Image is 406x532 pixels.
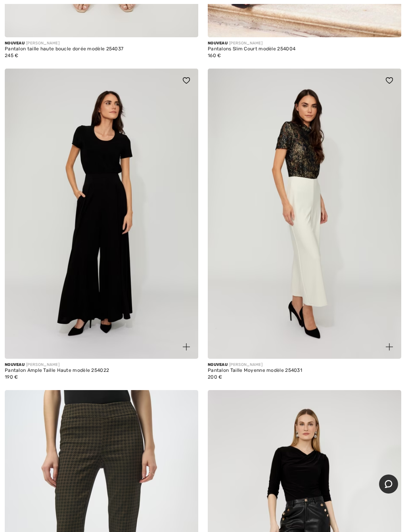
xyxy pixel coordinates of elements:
[5,41,25,46] span: Nouveau
[208,374,222,380] span: 200 €
[208,41,228,46] span: Nouveau
[208,362,401,368] div: [PERSON_NAME]
[208,362,228,367] span: Nouveau
[5,40,198,46] div: [PERSON_NAME]
[183,77,190,84] img: heart_black_full.svg
[208,46,401,52] div: Pantalons Slim Court modèle 254004
[5,362,25,367] span: Nouveau
[208,53,221,58] span: 160 €
[208,40,401,46] div: [PERSON_NAME]
[5,374,18,380] span: 190 €
[208,368,401,373] div: Pantalon Taille Moyenne modèle 254031
[5,46,198,52] div: Pantalon taille haute boucle dorée modèle 254037
[5,69,198,359] img: Pantalon Ample Taille Haute modèle 254022. Noir
[5,368,198,373] div: Pantalon Ample Taille Haute modèle 254022
[208,69,401,359] img: Pantalon Taille Moyenne modèle 254031. Vanille
[5,362,198,368] div: [PERSON_NAME]
[183,343,190,350] img: plus_v2.svg
[386,77,393,84] img: heart_black_full.svg
[386,343,393,350] img: plus_v2.svg
[379,475,398,494] iframe: Ouvre un widget dans lequel vous pouvez chatter avec l’un de nos agents
[5,53,19,58] span: 245 €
